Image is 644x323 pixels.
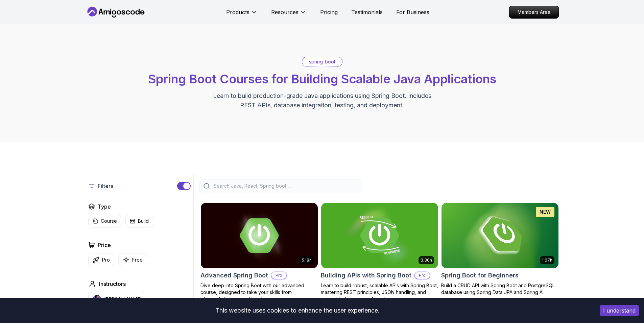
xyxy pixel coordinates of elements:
[302,258,312,263] p: 5.18h
[200,203,318,302] a: Advanced Spring Boot card5.18hAdvanced Spring BootProDive deep into Spring Boot with our advanced...
[396,8,429,16] a: For Business
[148,72,496,86] span: Spring Boot Courses for Building Scalable Java Applications
[509,6,558,18] p: Members Area
[271,8,307,22] button: Resources
[321,271,411,280] h2: Building APIs with Spring Boot
[200,271,268,280] h2: Advanced Spring Boot
[201,203,318,268] img: Advanced Spring Boot card
[441,282,559,296] p: Build a CRUD API with Spring Boot and PostgreSQL database using Spring Data JPA and Spring AI
[118,253,147,266] button: Free
[540,209,551,215] p: NEW
[209,91,436,110] p: Learn to build production-grade Java applications using Spring Boot. Includes REST APIs, database...
[271,272,286,279] p: Pro
[441,203,559,296] a: Spring Boot for Beginners card1.67hNEWSpring Boot for BeginnersBuild a CRUD API with Spring Boot ...
[98,203,111,211] h2: Type
[600,305,639,316] button: Accept cookies
[212,183,357,189] input: Search Java, React, Spring boot ...
[226,8,249,16] p: Products
[309,58,335,65] p: spring-boot
[271,8,299,16] p: Resources
[102,257,110,263] p: Pro
[542,258,552,263] p: 1.67h
[442,203,558,268] img: Spring Boot for Beginners card
[88,292,146,307] button: instructor img[PERSON_NAME]
[415,272,430,279] p: Pro
[93,295,101,304] img: instructor img
[320,8,338,16] a: Pricing
[351,8,383,16] a: Testimonials
[98,182,113,190] p: Filters
[99,280,126,288] h2: Instructors
[226,8,258,22] button: Products
[88,215,121,227] button: Course
[441,271,519,280] h2: Spring Boot for Beginners
[321,203,438,302] a: Building APIs with Spring Boot card3.30hBuilding APIs with Spring BootProLearn to build robust, s...
[101,218,117,224] p: Course
[138,218,149,224] p: Build
[321,282,438,302] p: Learn to build robust, scalable APIs with Spring Boot, mastering REST principles, JSON handling, ...
[200,282,318,302] p: Dive deep into Spring Boot with our advanced course, designed to take your skills from intermedia...
[132,257,143,263] p: Free
[509,6,559,19] a: Members Area
[125,215,153,227] button: Build
[421,258,432,263] p: 3.30h
[321,203,438,268] img: Building APIs with Spring Boot card
[5,303,590,318] div: This website uses cookies to enhance the user experience.
[88,253,114,266] button: Pro
[104,296,142,303] p: [PERSON_NAME]
[98,241,111,249] h2: Price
